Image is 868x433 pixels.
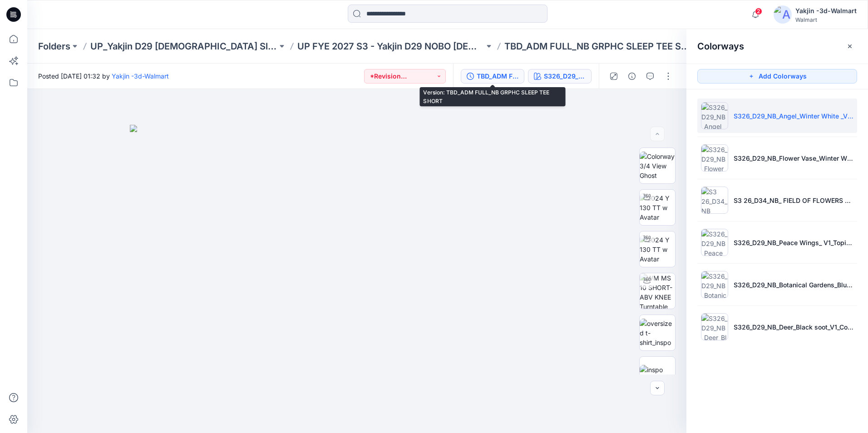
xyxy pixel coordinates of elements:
[734,153,853,163] p: S326_D29_NB_Flower Vase_Winter White _V1_Colorway 1_YJ/S3 26_D34_NB_RADISH FLORAL sm v2 rptcc_CW2...
[640,235,675,264] img: 2024 Y 130 TT w Avatar
[701,187,728,214] img: S3 26_D34_NB_ FIELD OF FLOWERS G v1 rptcc_CW4_PINK MARSHMALLOW_WM/S3 26_D34_NB_WAVY FLORAL v2 rpt...
[640,152,675,180] img: Colorway 3/4 View Ghost
[640,193,675,222] img: 2024 Y 130 TT w Avatar
[701,144,728,172] img: S326_D29_NB_Flower Vase_Winter White _V1_Colorway 1_YJ/S3 26_D34_NB_RADISH FLORAL sm v2 rptcc_CW2...
[640,365,675,384] img: inspo image
[734,280,853,290] p: S326_D29_NB_Botanical Gardens_Blue Sapphire_V1_Colorway 1_Y/S3 26_D34_NB_KNIT STRIPE 1 v1 rpt_CW1...
[795,5,857,16] div: Yakjin -3d-Walmart
[795,16,857,23] div: Walmart
[90,40,277,53] a: UP_Yakjin D29 [DEMOGRAPHIC_DATA] Sleep
[297,40,484,53] a: UP FYE 2027 S3 - Yakjin D29 NOBO [DEMOGRAPHIC_DATA] Sleepwear
[38,71,169,81] span: Posted [DATE] 01:32 by
[701,229,728,256] img: S326_D29_NB_Peace Wings_ V1_Topiary Green_Colorway 5_YJ/S3 26_D34_NB_DITSY 1 v1 rpt_CW5_TOPIARY G...
[504,40,691,53] p: TBD_ADM FULL_NB GRPHC SLEEP TEE SHORT
[528,69,592,84] button: S326_D29_NB_Angel_Winter White _V2_Colorway 2_YJ/S3 26_D34_NB_CLOUDS v1 rptcc_CW1_XENON BLUE_WM
[697,69,857,84] button: Add Colorways
[640,319,675,347] img: oversized t-shirt_inspo
[701,271,728,298] img: S326_D29_NB_Botanical Gardens_Blue Sapphire_V1_Colorway 1_Y/S3 26_D34_NB_KNIT STRIPE 1 v1 rpt_CW1...
[774,5,792,24] img: avatar
[734,238,853,247] p: S326_D29_NB_Peace Wings_ V1_Topiary Green_Colorway 5_YJ/S3 26_D34_NB_DITSY 1 v1 rpt_CW5_TOPIARY G...
[701,313,728,340] img: S326_D29_NB_Deer_Black soot_V1_Colorway 2_YJ/S3 26_D34_NB_FLORAL DEER v1 rpt_CW2_BLACK SOOT_WM
[112,72,169,80] a: Yakjin -3d-Walmart
[734,196,853,205] p: S3 26_D34_NB_ FIELD OF FLOWERS G v1 rptcc_CW4_PINK MARSHMALLOW_WM/S3 26_D34_NB_WAVY FLORAL v2 rpt...
[697,41,744,52] h2: Colorways
[734,111,853,121] p: S326_D29_NB_Angel_Winter White _V2_Colorway 2_YJ/S3 26_D34_NB_CLOUDS v1 rptcc_CW1_XENON BLUE_WM
[461,69,524,84] button: TBD_ADM FULL_NB GRPHC SLEEP TEE SHORT
[38,40,70,53] a: Folders
[755,8,762,15] span: 2
[477,71,518,81] div: TBD_ADM FULL_NB GRPHC SLEEP TEE SHORT
[130,125,584,433] img: eyJhbGciOiJIUzI1NiIsImtpZCI6IjAiLCJzbHQiOiJzZXMiLCJ0eXAiOiJKV1QifQ.eyJkYXRhIjp7InR5cGUiOiJzdG9yYW...
[701,102,728,129] img: S326_D29_NB_Angel_Winter White _V2_Colorway 2_YJ/S3 26_D34_NB_CLOUDS v1 rptcc_CW1_XENON BLUE_WM
[625,69,639,84] button: Details
[544,71,586,81] div: S326_D29_NB_Angel_Winter White _V2_Colorway 2_YJ/S3 26_D34_NB_CLOUDS v1 rptcc_CW1_XENON BLUE_WM
[734,322,853,332] p: S326_D29_NB_Deer_Black soot_V1_Colorway 2_YJ/S3 26_D34_NB_FLORAL DEER v1 rpt_CW2_BLACK SOOT_WM
[640,273,675,309] img: WM MS 10 SHORT-ABV KNEE Turntable with Avatar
